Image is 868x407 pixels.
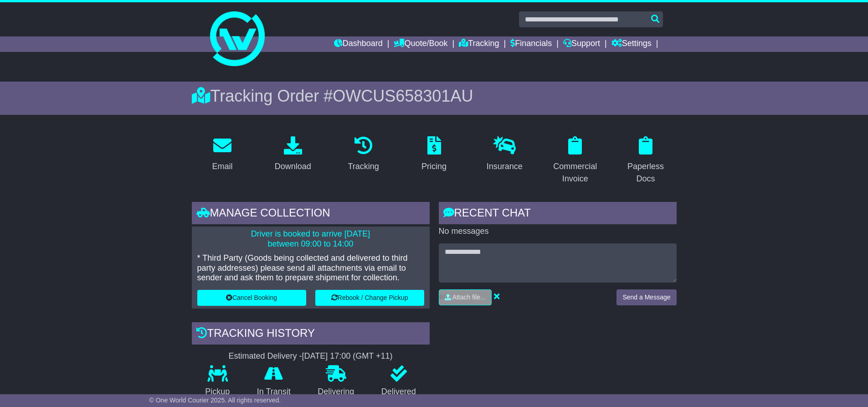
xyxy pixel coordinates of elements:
[481,133,529,176] a: Insurance
[544,133,606,188] a: Commercial Invoice
[269,133,317,176] a: Download
[394,36,447,52] a: Quote/Book
[275,160,311,173] div: Download
[421,160,447,173] div: Pricing
[616,289,676,305] button: Send a Message
[416,133,452,176] a: Pricing
[333,87,473,105] span: OWCUS658301AU
[302,351,393,361] div: [DATE] 17:00 (GMT +11)
[149,397,281,404] span: © One World Courier 2025. All rights reserved.
[510,36,552,52] a: Financials
[550,160,600,185] div: Commercial Invoice
[348,160,379,173] div: Tracking
[192,351,430,361] div: Estimated Delivery -
[304,387,368,397] p: Delivering
[197,229,424,249] p: Driver is booked to arrive [DATE] between 09:00 to 14:00
[621,160,671,185] div: Paperless Docs
[192,387,244,397] p: Pickup
[563,36,600,52] a: Support
[368,387,430,397] p: Delivered
[439,227,677,237] p: No messages
[342,133,385,176] a: Tracking
[197,290,306,306] button: Cancel Booking
[197,253,424,283] p: * Third Party (Goods being collected and delivered to third party addresses) please send all atta...
[439,202,677,227] div: RECENT CHAT
[459,36,499,52] a: Tracking
[206,133,238,176] a: Email
[192,322,430,347] div: Tracking history
[212,160,232,173] div: Email
[611,36,652,52] a: Settings
[243,387,304,397] p: In Transit
[487,160,523,173] div: Insurance
[315,290,424,306] button: Rebook / Change Pickup
[334,36,383,52] a: Dashboard
[192,86,677,106] div: Tracking Order #
[615,133,677,188] a: Paperless Docs
[192,202,430,227] div: Manage collection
